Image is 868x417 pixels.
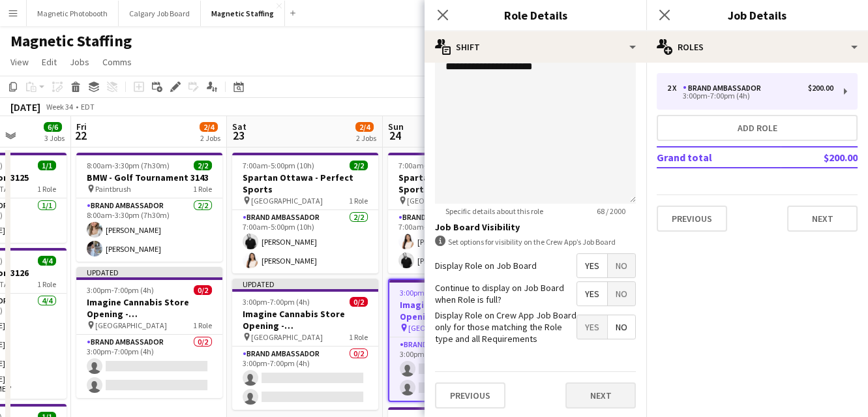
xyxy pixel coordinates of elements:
span: Edit [42,56,57,68]
span: 1/1 [38,161,56,170]
div: 2 Jobs [200,133,220,143]
div: 7:00am-5:00pm (10h)2/2Spartan Ottawa - Perfect Sports [GEOGRAPHIC_DATA]1 RoleBrand Ambassador2/27... [232,153,378,273]
app-card-role: Brand Ambassador0/23:00pm-7:00pm (4h) [389,337,533,401]
span: 22 [74,128,87,143]
h1: Magnetic Staffing [10,31,132,51]
h3: Spartan Ottawa - Perfect Sports [232,172,378,195]
span: 68 / 2000 [586,206,636,216]
button: Next [565,382,636,409]
button: Add role [657,115,858,141]
span: Sun [388,121,404,132]
h3: Imagine Cannabis Store Opening - [GEOGRAPHIC_DATA] [76,296,222,320]
span: [GEOGRAPHIC_DATA] [251,332,323,342]
button: Calgary Job Board [119,1,201,26]
label: Display Role on Job Board [435,260,537,271]
a: Edit [37,54,62,70]
div: 2 x [667,84,683,93]
span: 1 Role [37,184,56,194]
button: Magnetic Photobooth [27,1,119,26]
div: Updated [232,279,378,289]
div: Roles [646,31,868,63]
span: 1 Role [349,332,368,342]
button: Previous [435,382,505,409]
app-job-card: 7:00am-5:00pm (10h)2/2Spartan Ottawa - Perfect Sports [GEOGRAPHIC_DATA]1 RoleBrand Ambassador2/27... [388,153,534,273]
div: Set options for visibility on the Crew App’s Job Board [435,236,636,248]
div: $200.00 [808,84,833,93]
span: Yes [577,282,607,305]
div: Updated3:00pm-7:00pm (4h)0/2Imagine Cannabis Store Opening - [GEOGRAPHIC_DATA] [GEOGRAPHIC_DATA]1... [232,279,378,410]
span: 1 Role [349,196,368,206]
span: 2/2 [194,161,212,170]
app-card-role: Brand Ambassador0/23:00pm-7:00pm (4h) [76,335,222,398]
span: Sat [232,121,247,132]
app-job-card: 3:00pm-7:00pm (4h)0/2Imagine Cannabis Store Opening - [GEOGRAPHIC_DATA] [GEOGRAPHIC_DATA]1 RoleBr... [388,279,534,402]
h3: Spartan Ottawa - Perfect Sports [388,172,534,195]
span: 8:00am-3:30pm (7h30m) [87,161,170,170]
h3: BMW - Golf Tournament 3143 [76,172,222,183]
div: EDT [81,102,95,112]
div: Shift [425,31,646,63]
app-card-role: Brand Ambassador2/27:00am-5:00pm (10h)[PERSON_NAME][PERSON_NAME] [388,210,534,273]
h3: Job Details [646,7,868,23]
span: 1 Role [193,320,212,330]
span: 3:00pm-7:00pm (4h) [400,288,467,298]
label: Display Role on Crew App Job Board only for those matching the Role type and all Requirements [435,309,576,345]
app-card-role: Brand Ambassador2/27:00am-5:00pm (10h)[PERSON_NAME][PERSON_NAME] [232,210,378,273]
app-card-role: Brand Ambassador0/23:00pm-7:00pm (4h) [232,347,378,410]
span: 6/6 [44,122,62,132]
label: Continue to display on Job Board when Role is full? [435,282,576,305]
span: 3:00pm-7:00pm (4h) [243,297,310,307]
span: Yes [577,254,607,277]
span: [GEOGRAPHIC_DATA] [251,196,323,206]
a: View [5,54,34,70]
app-card-role: Brand Ambassador2/28:00am-3:30pm (7h30m)[PERSON_NAME][PERSON_NAME] [76,198,222,262]
h3: Imagine Cannabis Store Opening - [GEOGRAPHIC_DATA] [232,308,378,332]
span: 0/2 [194,285,212,295]
span: No [608,282,635,305]
span: 1 Role [37,279,56,289]
span: Fri [76,121,87,132]
a: Comms [97,54,137,70]
span: 23 [230,128,247,143]
button: Magnetic Staffing [201,1,285,26]
span: 7:00am-5:00pm (10h) [243,161,314,170]
span: [GEOGRAPHIC_DATA] [95,320,167,330]
span: 2/2 [350,161,368,170]
span: Comms [102,56,132,68]
span: [GEOGRAPHIC_DATA] [408,323,480,333]
td: Grand total [657,147,781,168]
a: Jobs [65,54,95,70]
div: Brand Ambassador [683,84,766,93]
span: 2/4 [355,122,374,132]
h3: Imagine Cannabis Store Opening - [GEOGRAPHIC_DATA] [389,299,533,322]
h3: Job Board Visibility [435,221,636,233]
app-job-card: Updated3:00pm-7:00pm (4h)0/2Imagine Cannabis Store Opening - [GEOGRAPHIC_DATA] [GEOGRAPHIC_DATA]1... [76,267,222,398]
app-job-card: 8:00am-3:30pm (7h30m)2/2BMW - Golf Tournament 3143 Paintbrush1 RoleBrand Ambassador2/28:00am-3:30... [76,153,222,262]
div: Updated [76,267,222,277]
button: Next [787,206,858,232]
button: Previous [657,206,727,232]
span: Specific details about this role [435,206,554,216]
span: Paintbrush [95,184,131,194]
span: 1 Role [193,184,212,194]
span: 4/4 [38,256,56,266]
span: 0/2 [350,297,368,307]
span: Jobs [70,56,89,68]
span: Week 34 [43,102,76,112]
span: 24 [386,128,404,143]
td: $200.00 [781,147,858,168]
span: No [608,254,635,277]
div: 3 Jobs [44,133,65,143]
div: [DATE] [10,100,40,114]
div: 3:00pm-7:00pm (4h) [667,93,833,99]
div: 2 Jobs [356,133,376,143]
span: 7:00am-5:00pm (10h) [398,161,470,170]
span: 2/4 [200,122,218,132]
h3: Role Details [425,7,646,23]
span: View [10,56,29,68]
span: No [608,315,635,339]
